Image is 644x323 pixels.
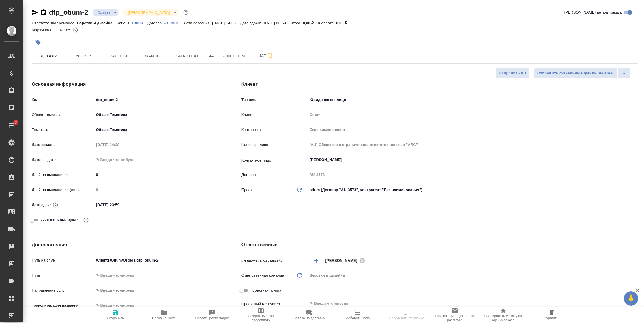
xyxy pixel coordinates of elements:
[32,172,94,178] p: Дней на выполнение
[626,292,636,305] span: 🙏
[94,110,218,120] div: Общая Тематика
[11,120,20,125] span: 7
[32,303,94,308] p: Транслитерация названий
[634,260,636,261] button: Open
[32,142,94,148] p: Дата создания
[564,10,622,15] span: [PERSON_NAME] детали заказа
[117,21,132,25] p: Клиент:
[318,21,336,25] p: К оплате:
[188,307,237,323] button: Создать рекламацию
[252,52,280,59] span: Чат
[35,53,63,60] span: Детали
[132,20,147,25] a: Оtium
[1,118,22,132] a: 7
[479,307,527,323] button: Скопировать ссылку на оценку заказа
[308,111,638,119] input: Пустое поле
[346,316,370,320] span: Добавить Todo
[534,68,618,79] button: Отправить финальные файлы на email
[147,21,164,25] p: Договор:
[94,186,218,194] input: Пустое поле
[77,21,117,25] p: Верстки и дизайна
[96,287,211,293] div: ✎ Введи что-нибудь
[262,21,290,25] p: [DATE] 23:59
[123,9,178,16] div: Создан
[94,256,218,264] input: ✎ Введи что-нибудь
[334,307,382,323] button: Добавить Todo
[94,141,145,149] input: Пустое поле
[241,142,308,148] p: Наше юр. лицо
[32,127,94,133] p: Тематика
[266,53,273,59] svg: Подписаться
[195,316,230,320] span: Создать рекламацию
[140,307,188,323] button: Папка на Drive
[303,21,318,25] p: 0,00 ₽
[182,9,190,16] button: Доп статусы указывают на важность/срочность заказа
[382,307,430,323] button: Определить тематику
[94,96,218,104] input: ✎ Введи что-нибудь
[72,26,79,34] button: 1708253.99 RUB;
[290,21,303,25] p: Итого:
[241,81,638,88] h4: Клиент
[309,254,323,268] button: Добавить менеджера
[93,9,119,16] div: Создан
[49,8,88,16] a: dtp_otium-2
[32,21,77,25] p: Ответственная команда:
[237,307,285,323] button: Создать счет на предоплату
[94,301,218,309] input: ✎ Введи что-нибудь
[534,68,631,79] div: split button
[212,21,240,25] p: [DATE] 14:38
[241,172,308,178] p: Договор
[91,307,140,323] button: Сохранить
[308,95,638,105] div: Юридическое лицо
[132,21,147,25] p: Оtium
[537,70,615,77] span: Отправить финальные файлы на email
[164,21,184,25] p: AU-3573
[309,300,617,307] input: ✎ Введи что-нибудь
[241,97,308,103] p: Тип лица
[174,53,201,60] span: Smartcat
[482,314,524,322] span: Скопировать ссылку на оценку заказа
[107,316,124,320] span: Сохранить
[96,10,112,15] button: Создан
[126,10,171,15] button: [DEMOGRAPHIC_DATA]
[430,307,479,323] button: Призвать менеджера по развитию
[32,9,39,16] button: Скопировать ссылку для ЯМессенджера
[152,316,176,320] span: Папка на Drive
[241,112,308,118] p: Клиент
[325,258,361,264] span: [PERSON_NAME]
[308,126,638,134] input: Пустое поле
[241,127,308,133] p: Контрагент
[94,125,218,135] div: Общая Тематика
[208,53,245,60] span: Чат с клиентом
[241,241,638,248] h4: Ответственные
[32,112,94,118] p: Общая тематика
[527,307,576,323] button: Удалить
[308,141,638,149] input: Пустое поле
[32,202,52,208] p: Дата сдачи
[32,28,65,32] p: Маржинальность:
[241,301,308,307] p: Проектный менеджер
[389,316,424,320] span: Определить тематику
[240,314,282,322] span: Создать счет на предоплату
[94,171,218,179] input: ✎ Введи что-нибудь
[32,36,44,49] button: Добавить тэг
[294,316,325,320] span: Заявка на доставку
[499,70,526,76] span: Отправить КП
[40,217,78,223] span: Учитывать выходные
[40,9,47,16] button: Скопировать ссылку
[241,258,308,264] p: Клиентские менеджеры
[32,287,94,293] p: Направление услуг
[308,171,638,179] input: Пустое поле
[308,185,638,195] div: otium (Договор "AU-3573", контрагент "Без наименования")
[52,201,59,209] button: Если добавить услуги и заполнить их объемом, то дата рассчитается автоматически
[164,20,184,25] a: AU-3573
[184,21,212,25] p: Дата создания:
[32,187,94,193] p: Дней на выполнение (авт.)
[139,53,167,60] span: Файлы
[250,287,281,293] span: Проектная группа
[94,285,218,295] div: ✎ Введи что-нибудь
[545,316,558,320] span: Удалить
[325,257,367,264] div: [PERSON_NAME]
[94,271,218,279] input: ✎ Введи что-нибудь
[82,216,90,224] button: Выбери, если сб и вс нужно считать рабочими днями для выполнения заказа.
